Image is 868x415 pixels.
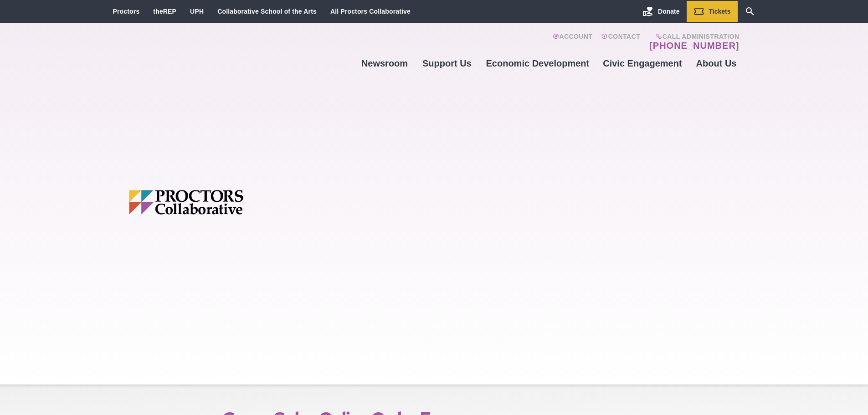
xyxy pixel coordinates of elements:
[190,8,204,15] a: UPH
[601,33,640,51] a: Contact
[647,33,739,40] span: Call Administration
[479,51,596,76] a: Economic Development
[153,8,176,15] a: theREP
[129,190,313,215] img: Proctors logo
[658,8,679,15] span: Donate
[553,33,592,51] a: Account
[330,8,411,15] a: All Proctors Collaborative
[687,1,738,22] a: Tickets
[649,40,739,51] a: [PHONE_NUMBER]
[113,8,140,15] a: Proctors
[636,1,686,22] a: Donate
[689,51,744,76] a: About Us
[596,51,688,76] a: Civic Engagement
[217,8,317,15] a: Collaborative School of the Arts
[738,1,762,22] a: Search
[354,51,415,76] a: Newsroom
[415,51,479,76] a: Support Us
[709,8,731,15] span: Tickets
